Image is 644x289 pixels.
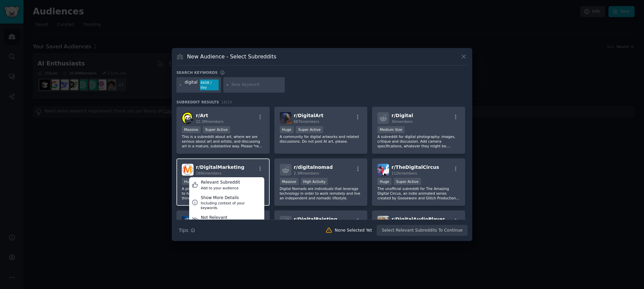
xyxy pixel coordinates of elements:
[377,126,405,133] div: Medium Size
[182,178,196,185] div: Huge
[176,70,218,75] h3: Search keywords
[377,134,460,148] p: A subreddit for digital photography: images, critique and discussion. Add camera specifications, ...
[377,164,389,176] img: TheDigitalCircus
[294,164,333,170] span: r/ digitalnomad
[391,119,413,124] span: 3k members
[294,171,319,175] span: 2.3M members
[280,178,299,185] div: Massive
[391,164,439,170] span: r/ TheDigitalCircus
[221,100,232,104] span: 18 / 19
[182,112,194,124] img: Art
[391,113,413,118] span: r/ Digital
[294,216,337,222] span: r/ DigitalPainting
[377,178,391,185] div: Huge
[182,216,194,228] img: digital_marketing
[203,126,230,133] div: Super Active
[201,180,240,186] div: Relevant Subreddit
[377,186,460,200] p: The unofficial subreddit for The Amazing Digital Circus, an indie animated series created by Goos...
[335,228,372,234] div: None Selected Yet
[294,119,319,124] span: 687k members
[182,126,201,133] div: Massive
[394,178,421,185] div: Super Active
[201,215,246,221] div: Not Relevant
[301,178,328,185] div: High Activity
[201,186,240,190] div: Add to your audience
[179,227,188,234] span: Tips
[196,119,223,124] span: 22.3M members
[182,186,264,200] p: A place for digital marketers to come together to have professional conversations on all things d...
[196,171,221,175] span: 289k members
[280,186,362,200] p: Digital Nomads are individuals that leverage technology in order to work remotely and live an ind...
[280,134,362,144] p: A community for digital artworks and related discussions. Do not post AI art, please.
[187,53,276,60] h3: New Audience - Select Subreddits
[176,225,198,236] button: Tips
[280,112,291,124] img: DigitalArt
[294,113,324,118] span: r/ DigitalArt
[185,80,198,90] div: digital
[201,195,262,201] div: Show More Details
[280,126,294,133] div: Huge
[182,134,264,148] p: This is a subreddit about art, where we are serious about art and artists, and discussing art in ...
[182,164,194,176] img: DigitalMarketing
[231,82,282,88] input: New Keyword
[391,216,445,222] span: r/ DigitalAudioPlayer
[196,164,244,170] span: r/ DigitalMarketing
[176,100,219,104] span: Subreddit Results
[201,201,262,210] div: Including context of your keywords
[296,126,323,133] div: Super Active
[200,80,219,90] div: 4608 / day
[391,171,417,175] span: 112k members
[377,216,389,228] img: DigitalAudioPlayer
[196,113,208,118] span: r/ Art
